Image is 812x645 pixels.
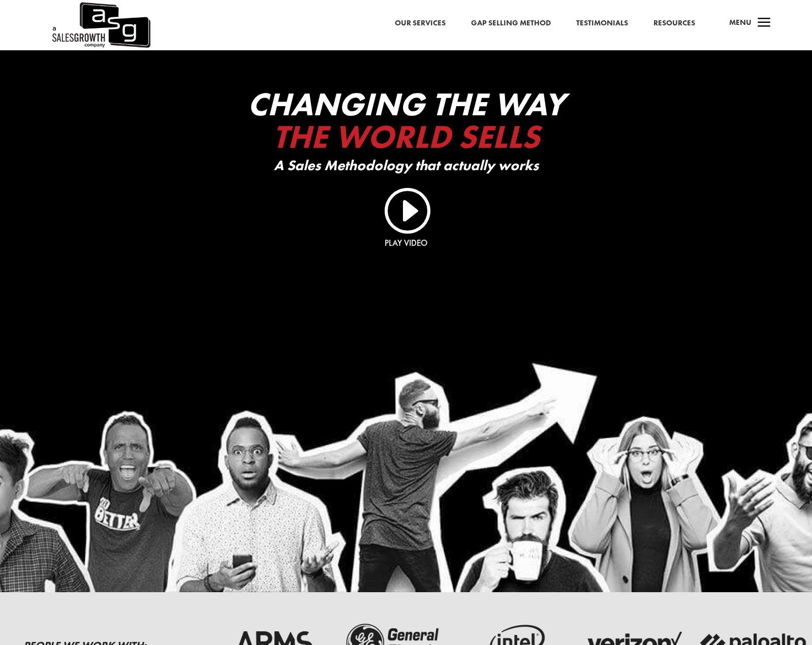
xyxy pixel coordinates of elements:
p: A Sales Methodology that actually works [203,158,609,174]
a: Testimonials [576,17,628,30]
a: I [382,185,430,234]
h2: Changing The Way [203,88,609,158]
span: a [754,13,774,34]
a: Our Services [395,17,446,30]
a: Gap Selling Method [471,17,551,30]
a: Play Video [385,237,427,248]
a: Resources [653,17,695,30]
span: The World Sells [273,116,540,157]
span: Menu [729,17,752,27]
